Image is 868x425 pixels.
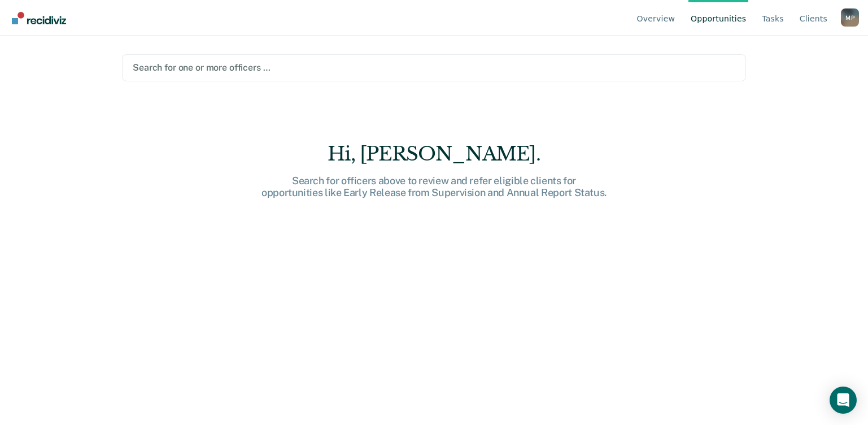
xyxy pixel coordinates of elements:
[12,12,66,24] img: Recidiviz
[254,175,615,199] div: Search for officers above to review and refer eligible clients for opportunities like Early Relea...
[830,387,857,414] div: Open Intercom Messenger
[841,8,859,27] div: M P
[254,142,615,166] div: Hi, [PERSON_NAME].
[841,8,859,27] button: Profile dropdown button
